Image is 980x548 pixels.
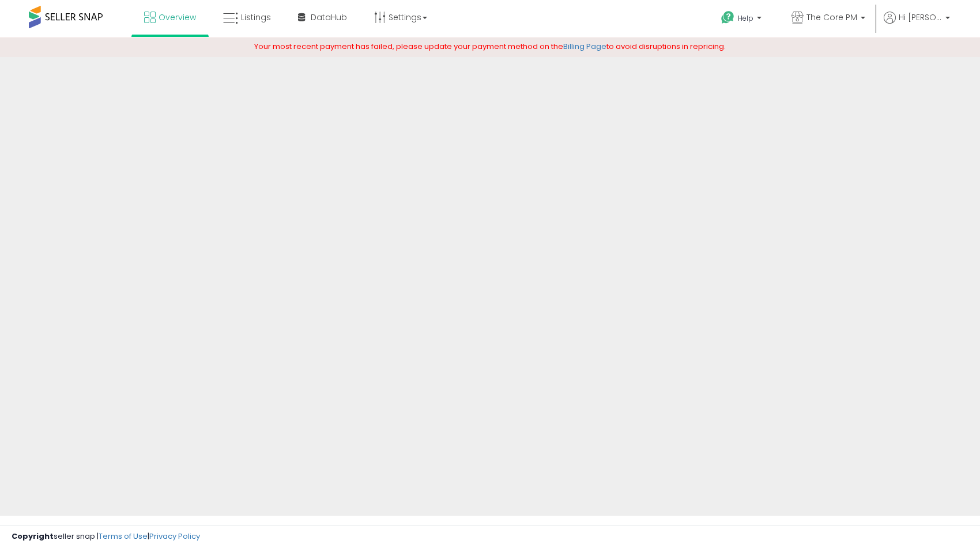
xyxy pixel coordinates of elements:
[806,12,857,23] span: The Core PM
[563,41,606,52] a: Billing Page
[254,41,726,52] span: Your most recent payment has failed, please update your payment method on the to avoid disruption...
[311,12,347,23] span: DataHub
[712,2,773,37] a: Help
[899,12,942,23] span: Hi [PERSON_NAME]
[884,12,950,37] a: Hi [PERSON_NAME]
[721,10,735,25] i: Get Help
[241,12,271,23] span: Listings
[159,12,196,23] span: Overview
[738,13,753,23] span: Help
